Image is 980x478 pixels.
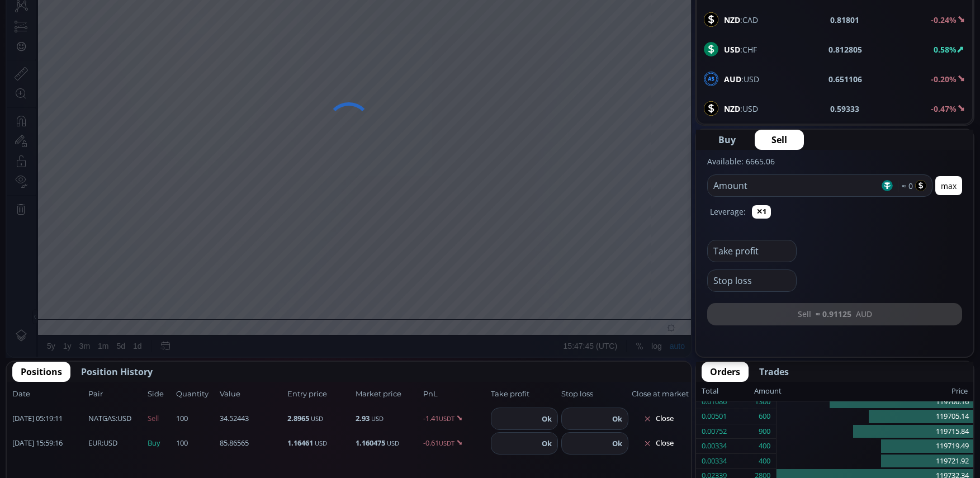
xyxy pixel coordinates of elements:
div: Toggle Percentage [625,443,641,465]
span: Pair [88,389,144,400]
span: 15:47:45 (UTC) [557,449,610,458]
span: 100 [176,438,216,449]
div: 1m [91,449,102,458]
span: Buy [718,133,736,146]
button: Buy [702,130,752,150]
div: 119900.00 [262,27,296,36]
div: H [171,27,177,36]
span: Stop loss [561,389,628,400]
div: 400 [759,454,770,468]
button: max [935,176,962,195]
span: :USD [724,73,759,85]
div: Indicators [210,6,244,15]
div: L [214,27,219,36]
span: Value [220,389,284,400]
label: Available: 6665.06 [707,156,775,167]
div: 1 m [93,6,104,15]
div: 119719.49 [777,439,973,454]
div: 2.63 [65,40,79,49]
b: -0.20% [931,74,957,84]
div: 119700.16 [777,395,973,410]
div:  [10,149,19,160]
span: Entry price [287,389,352,400]
button: Close [632,434,685,452]
span: Take profit [491,389,558,400]
span: ≈ 0 [898,180,913,192]
div: O [127,27,133,36]
div: 119715.84 [777,424,973,439]
div: Toggle Auto Scale [659,443,682,465]
div: 1300 [755,395,770,409]
div: Compare [152,6,184,15]
div: Go to [150,443,168,465]
div: Hide Drawings Toolbar [26,417,31,432]
div: 1 [54,26,66,36]
div: 119721.92 [777,454,973,469]
div: Price [782,384,968,399]
button: Trades [751,362,797,382]
div: 119921.58 [133,27,167,36]
button: Sell [755,130,804,150]
div: Bitcoin [66,26,100,36]
div: 0.01086 [702,395,727,409]
span: -1.41 [423,413,487,424]
div: log [645,449,655,458]
div: auto [663,449,678,458]
b: USD [724,44,740,55]
div: 1y [56,449,65,458]
span: 85.86565 [220,438,284,449]
span: :USD [88,413,131,424]
div: 3m [73,449,83,458]
div: 0.00752 [702,424,727,439]
span: Trades [759,365,789,378]
b: 1.160475 [356,438,385,448]
div: Total [702,384,754,399]
div: 5y [40,449,49,458]
span: :CHF [724,44,757,55]
b: 0.81801 [830,14,859,26]
span: Close at market [632,389,685,400]
b: 0.651106 [828,73,862,85]
label: Leverage: [710,206,746,217]
b: 0.59333 [830,103,859,115]
span: Positions [21,365,62,378]
button: ✕1 [752,205,771,219]
div: 119875.58 [219,27,253,36]
span: Orders [710,365,740,378]
button: 15:47:45 (UTC) [553,443,614,465]
div: 900 [759,424,770,439]
b: 0.812805 [828,44,862,55]
button: Ok [538,437,555,449]
small: USD [387,439,399,447]
b: NZD [724,15,740,25]
small: USD [311,414,323,423]
span: :USD [724,103,758,115]
b: -0.24% [931,15,957,25]
div: 1d [126,449,135,458]
span: Buy [148,438,173,449]
b: NATGAS [88,413,116,423]
b: 1.16461 [287,438,313,448]
button: Close [632,410,685,428]
button: Positions [12,362,70,382]
div: BTC [36,26,54,36]
div: 119921.58 [177,27,211,36]
span: Quantity [176,389,216,400]
div: C [257,27,262,36]
div: 0.00501 [702,409,727,424]
div: Volume [36,40,60,49]
span: Side [148,389,173,400]
span: :CAD [724,14,758,26]
span: [DATE] 05:19:11 [12,413,85,424]
span: Sell [148,413,173,424]
div: 0.00334 [702,439,727,453]
span: PnL [423,389,487,400]
span: 100 [176,413,216,424]
div: 0.00334 [702,454,727,468]
button: Ok [609,413,626,425]
span: 34.52443 [220,413,284,424]
span: Market price [356,389,420,400]
small: USDT [439,414,455,423]
div: 119705.14 [777,409,973,424]
small: USDT [439,439,455,447]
